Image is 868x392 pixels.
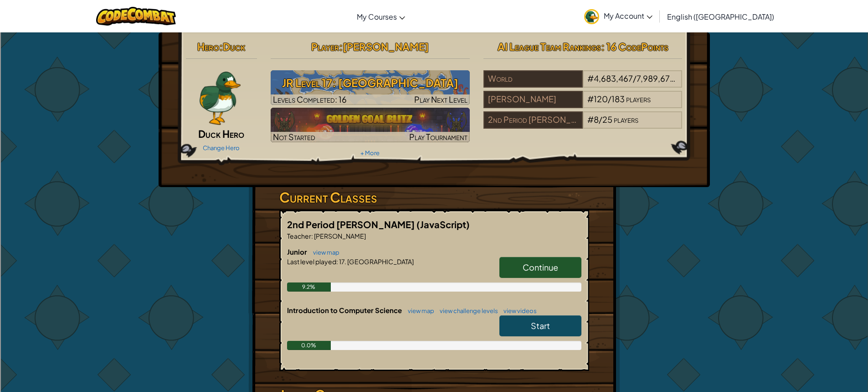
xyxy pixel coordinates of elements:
[96,7,176,26] img: CodeCombat logo
[663,4,779,29] a: English ([GEOGRAPHIC_DATA])
[584,9,599,24] img: avatar
[271,73,470,93] h3: JR Level 17: [GEOGRAPHIC_DATA]
[271,70,470,105] a: Play Next Level
[667,12,774,21] span: English ([GEOGRAPHIC_DATA])
[604,11,652,21] span: My Account
[352,4,410,29] a: My Courses
[357,12,397,21] span: My Courses
[580,2,657,31] a: My Account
